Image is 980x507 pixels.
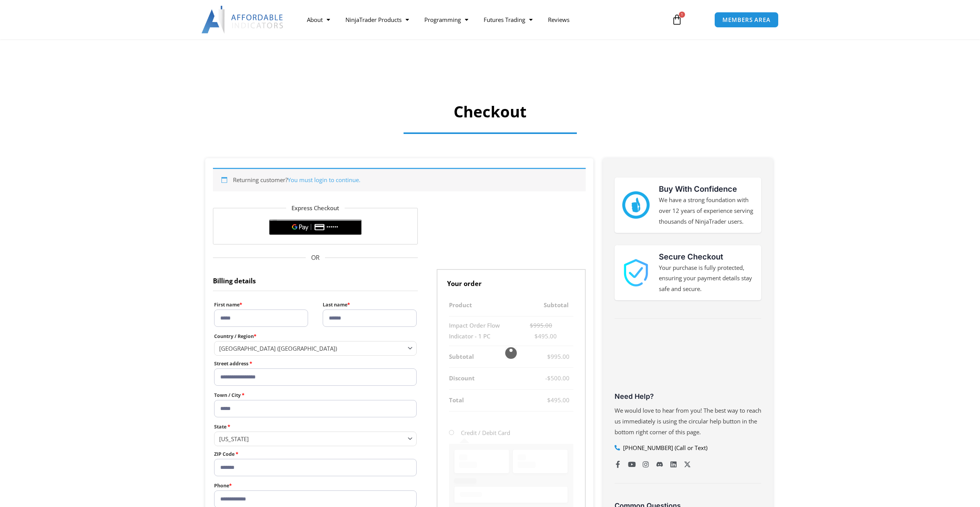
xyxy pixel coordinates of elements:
img: mark thumbs good 43913 | Affordable Indicators – NinjaTrader [622,191,650,219]
p: Your purchase is fully protected, ensuring your payment details stay safe and secure. [659,263,754,295]
h3: Your order [437,269,586,294]
label: State [214,422,417,432]
span: MEMBERS AREA [722,17,771,23]
a: You must login to continue. [288,176,360,184]
h3: Billing details [213,269,418,291]
legend: Express Checkout [286,203,345,214]
h3: Secure Checkout [659,251,754,263]
iframe: Customer reviews powered by Trustpilot [615,332,761,390]
nav: Menu [299,11,663,28]
a: Programming [417,11,476,28]
a: NinjaTrader Products [338,11,417,28]
label: Country / Region [214,331,417,341]
p: We have a strong foundation with over 12 years of experience serving thousands of NinjaTrader users. [659,195,754,227]
h3: Buy With Confidence [659,183,754,195]
a: About [299,11,338,28]
label: Last name [323,300,417,310]
a: Futures Trading [476,11,540,28]
label: First name [214,300,308,310]
img: 1000913 | Affordable Indicators – NinjaTrader [622,259,650,286]
h3: Need Help? [615,392,761,401]
label: Street address [214,359,417,368]
img: LogoAI | Affordable Indicators – NinjaTrader [201,6,284,33]
a: Reviews [540,11,577,28]
span: United States (US) [219,345,405,352]
span: 1 [679,12,685,18]
button: Buy with GPay [269,219,362,235]
span: OR [213,252,418,264]
span: Georgia [219,435,405,443]
a: MEMBERS AREA [714,12,779,28]
a: 1 [660,8,694,31]
label: Town / City [214,390,417,400]
label: Phone [214,481,417,490]
span: Country / Region [214,341,417,355]
span: We would love to hear from you! The best way to reach us immediately is using the circular help b... [615,407,761,436]
label: ZIP Code [214,449,417,459]
span: State [214,432,417,446]
text: •••••• [327,224,338,230]
h1: Checkout [235,101,745,122]
span: [PHONE_NUMBER] (Call or Text) [621,443,707,453]
div: Returning customer? [213,168,586,191]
